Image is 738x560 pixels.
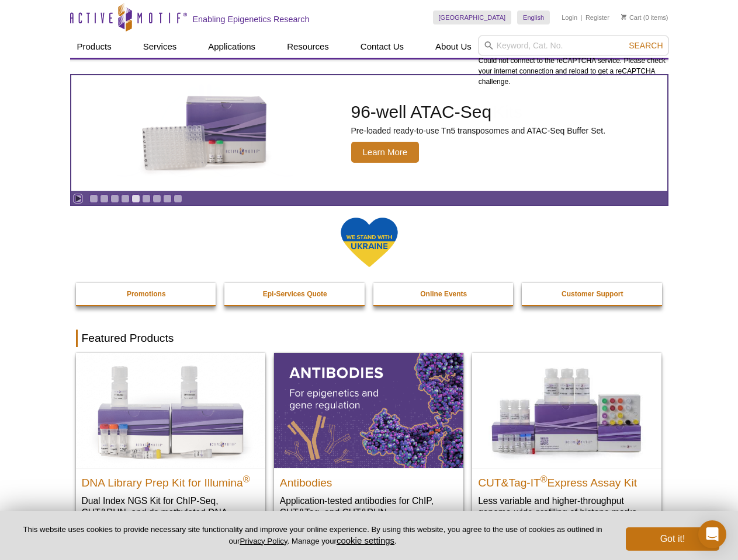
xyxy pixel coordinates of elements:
[629,41,663,50] span: Search
[163,194,172,203] a: Go to slide 8
[193,14,310,24] h2: Enabling Epigenetics Research
[76,353,265,541] a: DNA Library Prep Kit for Illumina DNA Library Prep Kit for Illumina® Dual Index NGS Kit for ChIP-...
[82,471,259,489] h2: DNA Library Prep Kit for Illumina
[621,10,668,24] li: (0 items)
[142,194,151,203] a: Go to slide 6
[351,103,606,121] h2: 96-well ATAC-Seq
[479,36,668,55] input: Keyword, Cat. No.
[581,10,583,24] li: |
[280,495,458,519] p: Application-tested antibodies for ChIP, CUT&Tag, and CUT&RUN.
[621,13,642,22] a: Cart
[351,125,606,136] p: Pre-loaded ready-to-use Tn5 transposomes and ATAC-Seq Buffer Set.
[280,36,336,58] a: Resources
[243,474,250,484] sup: ®
[274,353,463,530] a: All Antibodies Antibodies Application-tested antibodies for ChIP, CUT&Tag, and CUT&RUN.
[479,36,668,87] div: Could not connect to the reCAPTCHA service. Please check your internet connection and reload to g...
[74,194,82,203] a: Toggle autoplay
[132,89,278,177] img: Active Motif Kit photo
[562,290,623,298] strong: Customer Support
[625,40,666,51] button: Search
[621,14,626,20] img: Your Cart
[174,194,182,203] a: Go to slide 9
[224,283,366,305] a: Epi-Services Quote
[472,353,661,530] a: CUT&Tag-IT® Express Assay Kit CUT&Tag-IT®Express Assay Kit Less variable and higher-throughput ge...
[433,10,512,24] a: [GEOGRAPHIC_DATA]
[585,13,609,22] a: Register
[240,537,287,545] a: Privacy Policy
[274,353,463,467] img: All Antibodies
[127,290,166,298] strong: Promotions
[420,290,467,298] strong: Online Events
[351,142,420,163] span: Learn More
[70,36,119,58] a: Products
[110,194,119,203] a: Go to slide 3
[100,194,109,203] a: Go to slide 2
[82,495,259,530] p: Dual Index NGS Kit for ChIP-Seq, CUT&RUN, and ds methylated DNA assays.
[562,13,577,22] a: Login
[76,353,265,467] img: DNA Library Prep Kit for Illumina
[472,353,661,467] img: CUT&Tag-IT® Express Assay Kit
[522,283,663,305] a: Customer Support
[340,216,399,268] img: We Stand With Ukraine
[89,194,98,203] a: Go to slide 1
[478,471,656,489] h2: CUT&Tag-IT Express Assay Kit
[71,75,667,191] a: Active Motif Kit photo 96-well ATAC-Seq Pre-loaded ready-to-use Tn5 transposomes and ATAC-Seq Buf...
[428,36,479,58] a: About Us
[263,290,327,298] strong: Epi-Services Quote
[201,36,262,58] a: Applications
[121,194,130,203] a: Go to slide 4
[540,474,548,484] sup: ®
[153,194,161,203] a: Go to slide 7
[76,330,663,347] h2: Featured Products
[76,283,217,305] a: Promotions
[136,36,184,58] a: Services
[698,520,726,548] div: Open Intercom Messenger
[626,527,719,551] button: Got it!
[280,471,458,489] h2: Antibodies
[71,75,667,191] article: 96-well ATAC-Seq
[337,535,394,545] button: cookie settings
[354,36,411,58] a: Contact Us
[478,495,656,519] p: Less variable and higher-throughput genome-wide profiling of histone marks​.
[517,10,550,24] a: English
[19,524,607,547] p: This website uses cookies to provide necessary site functionality and improve your online experie...
[131,194,140,203] a: Go to slide 5
[373,283,515,305] a: Online Events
